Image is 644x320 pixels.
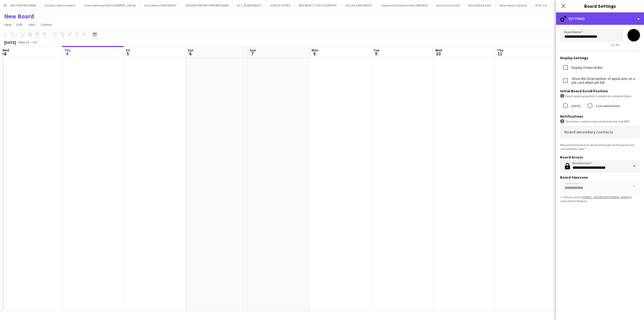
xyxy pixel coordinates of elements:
span: 5 [125,51,130,57]
span: 8 [311,51,318,57]
a: [EMAIL_ADDRESS][DOMAIN_NAME] [583,195,630,199]
span: Fri [126,48,130,52]
div: Who should receive an email when jobs on this board are cancelled by crew? [560,143,640,151]
span: Wed [435,48,442,52]
button: Sindala ( Neom project) [40,0,80,10]
span: Week 36 [17,40,30,44]
button: New Board [551,0,574,10]
button: IN ACT III [531,0,551,10]
label: Show the total number of applicants on a job card when job full [571,77,640,85]
button: AFT_R | MDLBEAST [233,0,266,10]
span: Thu [497,48,504,52]
h3: Notifications [560,114,640,119]
span: 11 [496,51,504,57]
span: 4 [63,51,71,57]
button: Onyx Arena X MDLBEAST [140,0,181,10]
h3: Board Access [560,155,640,159]
div: ⚠ Please contact to activate this feature [560,195,640,203]
span: Edit [17,22,23,27]
button: Neom Beach sport24 [495,0,531,10]
div: Secondary contacts only receive emails, not SMS. [560,119,640,124]
button: Grand opening of [GEOGRAPHIC_DATA] [80,0,140,10]
button: Atache X MDLBEAST [342,0,377,10]
h3: Board timezone [560,175,640,180]
span: 21 / 60 [607,43,623,47]
h1: New Board [4,12,34,20]
span: 3 [2,51,9,57]
span: Sat [188,48,194,52]
span: View [4,22,11,27]
span: Mon [312,48,318,52]
a: View [2,21,13,28]
mat-label: Board secondary contacts [564,129,613,134]
h3: Initial Board Scroll Position [560,89,640,93]
button: Costumed Entertainment (SMURFS) [377,0,432,10]
a: Comms [39,21,54,28]
span: Tue [373,48,379,52]
div: [DATE] [4,40,16,45]
a: Jobs [26,21,38,28]
button: Balad Social 2025 [432,0,464,10]
span: Jobs [28,22,35,27]
label: [DATE] [571,102,581,110]
h3: Display Settings [560,56,640,60]
span: 9 [373,51,379,57]
label: Last viewed dates [595,102,620,110]
div: Settings [556,12,644,25]
span: Sun [250,48,256,52]
button: Balad Beast 2024 [464,0,495,10]
button: MDLBEAST | TEACH SUPPORT [295,0,342,10]
button: GUNS N' ROSES [266,0,295,10]
span: 10 [434,51,442,57]
span: 6 [187,51,194,57]
div: +03 [32,40,37,44]
span: Comms [41,22,52,27]
label: Display Financial Bar [571,66,603,70]
span: 7 [249,51,256,57]
span: Wed [2,48,9,52]
h3: Board Settings [556,3,644,9]
div: Board opening position is stored on a browser basis. [560,94,640,98]
button: JEDDAH | PROMOTERS PROGRAM [181,0,233,10]
a: Edit [14,21,25,28]
span: Thu [64,48,71,52]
